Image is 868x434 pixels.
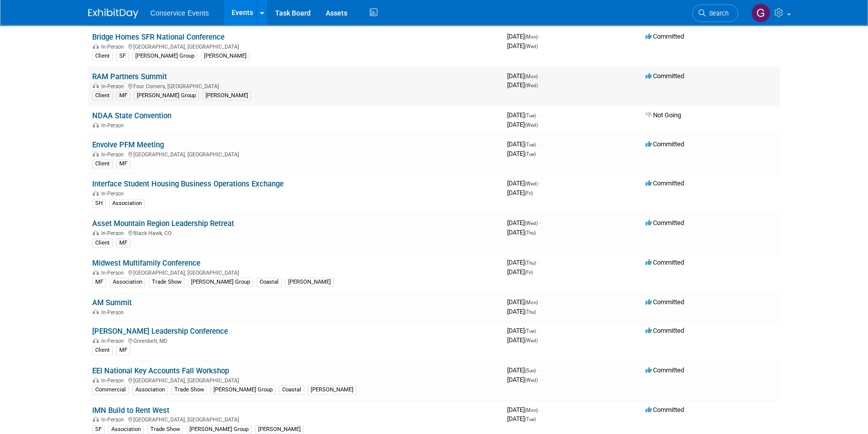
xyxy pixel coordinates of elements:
span: [DATE] [507,121,538,128]
a: Interface Student Housing Business Operations Exchange [92,179,284,188]
span: (Wed) [525,377,538,383]
span: (Wed) [525,221,538,226]
img: Gayle Reese [751,4,770,23]
div: [PERSON_NAME] [255,425,304,434]
span: [DATE] [507,179,541,187]
span: (Wed) [525,338,538,343]
div: Four Corners, [GEOGRAPHIC_DATA] [92,82,499,90]
span: - [537,111,539,119]
span: - [539,179,541,187]
div: [PERSON_NAME] Group [188,278,253,287]
span: Committed [645,366,684,374]
span: Committed [645,298,684,306]
span: [DATE] [507,406,541,413]
img: In-Person Event [93,151,99,156]
span: [DATE] [507,33,541,40]
img: In-Person Event [93,83,99,88]
span: In-Person [101,151,127,158]
div: Trade Show [147,425,183,434]
a: AM Summit [92,298,132,307]
img: In-Person Event [93,230,99,235]
span: In-Person [101,230,127,237]
span: [DATE] [507,81,538,89]
span: [DATE] [507,42,538,50]
div: [GEOGRAPHIC_DATA], [GEOGRAPHIC_DATA] [92,42,499,50]
span: [DATE] [507,336,538,344]
div: MF [116,91,130,100]
span: Committed [645,406,684,413]
span: (Tue) [525,113,536,118]
span: In-Person [101,83,127,90]
span: Committed [645,327,684,334]
span: (Mon) [525,34,538,40]
span: Not Going [645,111,681,119]
span: - [537,366,539,374]
span: Committed [645,33,684,40]
span: [DATE] [507,298,541,306]
img: In-Person Event [93,190,99,195]
a: Midwest Multifamily Conference [92,259,200,268]
img: In-Person Event [93,309,99,314]
span: (Wed) [525,83,538,88]
span: [DATE] [507,366,539,374]
div: Coastal [279,385,304,394]
a: NDAA State Convention [92,111,171,120]
span: (Tue) [525,151,536,157]
span: (Tue) [525,328,536,334]
span: (Tue) [525,416,536,422]
div: [PERSON_NAME] [201,52,250,61]
span: [DATE] [507,229,536,236]
span: [DATE] [507,327,539,334]
div: [PERSON_NAME] [308,385,356,394]
a: Bridge Homes SFR National Conference [92,33,225,42]
img: In-Person Event [93,270,99,275]
span: Committed [645,140,684,148]
a: IMN Build to Rent West [92,406,169,415]
div: [GEOGRAPHIC_DATA], [GEOGRAPHIC_DATA] [92,150,499,158]
span: In-Person [101,416,127,423]
a: EEI National Key Accounts Fall Workshop [92,366,229,375]
span: - [539,298,541,306]
div: [PERSON_NAME] Group [186,425,252,434]
span: Committed [645,219,684,227]
a: Search [692,5,738,22]
div: [PERSON_NAME] [202,91,251,100]
div: [GEOGRAPHIC_DATA], [GEOGRAPHIC_DATA] [92,268,499,276]
span: (Thu) [525,309,536,315]
img: In-Person Event [93,377,99,382]
span: [DATE] [507,219,541,227]
span: [DATE] [507,376,538,383]
span: Committed [645,259,684,266]
div: MF [92,278,106,287]
span: [DATE] [507,111,539,119]
div: Trade Show [149,278,184,287]
img: ExhibitDay [88,9,138,19]
span: Conservice Events [150,9,209,17]
span: [DATE] [507,259,539,266]
span: - [537,140,539,148]
span: In-Person [101,270,127,276]
div: SF [92,425,105,434]
span: (Sun) [525,368,536,373]
span: [DATE] [507,140,539,148]
img: In-Person Event [93,338,99,343]
span: Search [706,10,729,17]
div: MF [116,346,130,355]
div: Client [92,91,113,100]
span: [DATE] [507,72,541,80]
div: SH [92,199,106,208]
span: [DATE] [507,268,533,276]
div: Black Hawk, CO [92,229,499,237]
span: (Thu) [525,230,536,236]
div: [PERSON_NAME] [285,278,334,287]
div: Commercial [92,385,129,394]
span: - [539,219,541,227]
span: - [537,259,539,266]
a: Asset Mountain Region Leadership Retreat [92,219,234,228]
span: [DATE] [507,189,533,196]
span: (Wed) [525,44,538,49]
div: [PERSON_NAME] Group [134,91,199,100]
div: MF [116,159,130,168]
span: Committed [645,72,684,80]
div: Trade Show [171,385,207,394]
